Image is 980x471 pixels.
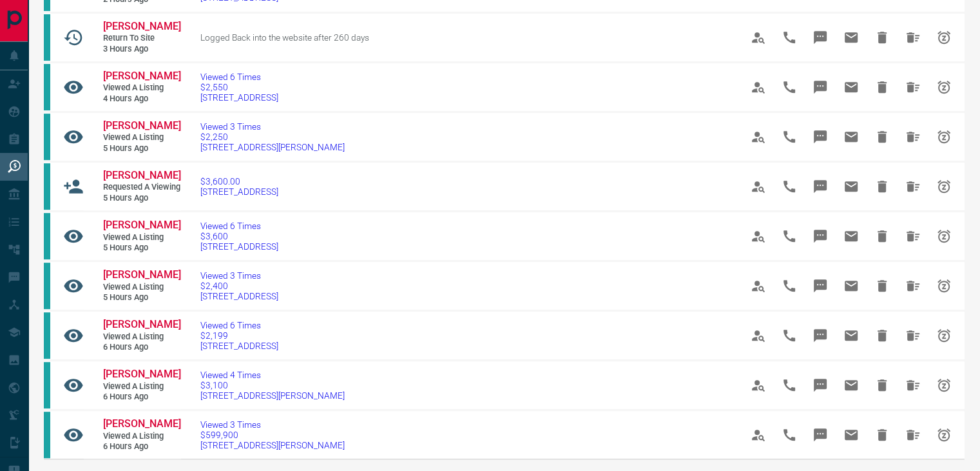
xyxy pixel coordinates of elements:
span: Call [774,121,805,152]
span: Hide [867,22,898,53]
span: [STREET_ADDRESS][PERSON_NAME] [200,390,345,401]
a: $3,600.00[STREET_ADDRESS] [200,176,278,197]
span: View Profile [743,370,774,401]
span: Call [774,270,805,301]
span: [PERSON_NAME] [103,169,181,181]
span: $2,400 [200,281,278,291]
span: Call [774,221,805,252]
a: Viewed 3 Times$2,250[STREET_ADDRESS][PERSON_NAME] [200,121,345,152]
span: Email [836,221,867,252]
span: Hide [867,221,898,252]
span: Snooze [928,171,959,202]
a: [PERSON_NAME] [103,318,180,332]
span: Email [836,121,867,152]
span: View Profile [743,121,774,152]
span: Viewed a Listing [103,132,180,143]
span: 5 hours ago [103,193,180,204]
span: Snooze [928,320,959,351]
span: [PERSON_NAME] [103,119,181,132]
span: [STREET_ADDRESS] [200,186,278,197]
span: Hide All from Charlene Celis [898,320,928,351]
span: $3,600 [200,231,278,241]
span: $3,100 [200,380,345,390]
span: Viewed a Listing [103,83,180,94]
span: 6 hours ago [103,342,180,353]
span: 3 hours ago [103,44,180,55]
span: [PERSON_NAME] [103,318,181,330]
span: Hide [867,171,898,202]
span: Hide [867,370,898,401]
span: Hide All from Caitlin Galbraith [898,171,928,202]
span: Viewed 4 Times [200,370,345,380]
div: condos.ca [44,14,50,61]
span: 4 hours ago [103,94,180,105]
a: Viewed 3 Times$599,900[STREET_ADDRESS][PERSON_NAME] [200,419,345,450]
span: Viewed a Listing [103,332,180,343]
span: Viewed a Listing [103,381,180,392]
span: Logged Back into the website after 260 days [200,32,369,43]
span: View Profile [743,221,774,252]
span: [PERSON_NAME] [103,368,181,380]
span: Hide [867,419,898,450]
span: Snooze [928,221,959,252]
div: condos.ca [44,163,50,210]
a: Viewed 6 Times$2,199[STREET_ADDRESS] [200,320,278,351]
span: Call [774,22,805,53]
span: Snooze [928,419,959,450]
span: $2,550 [200,82,278,92]
span: 5 hours ago [103,243,180,254]
span: Message [805,419,836,450]
a: [PERSON_NAME] [103,119,180,133]
div: condos.ca [44,312,50,359]
div: condos.ca [44,64,50,110]
span: Call [774,171,805,202]
span: [PERSON_NAME] [103,20,181,32]
span: View Profile [743,171,774,202]
a: Viewed 4 Times$3,100[STREET_ADDRESS][PERSON_NAME] [200,370,345,401]
span: [PERSON_NAME] [103,268,181,281]
span: View Profile [743,419,774,450]
span: Hide All from Sonya Kameneva [898,270,928,301]
span: [STREET_ADDRESS][PERSON_NAME] [200,142,345,152]
span: View Profile [743,270,774,301]
span: 5 hours ago [103,292,180,303]
span: View Profile [743,320,774,351]
span: Snooze [928,72,959,103]
span: [PERSON_NAME] [103,219,181,231]
span: $599,900 [200,430,345,440]
span: Snooze [928,22,959,53]
a: [PERSON_NAME] [103,268,180,282]
span: [PERSON_NAME] [103,417,181,430]
span: [STREET_ADDRESS] [200,241,278,252]
span: [STREET_ADDRESS] [200,341,278,351]
span: [STREET_ADDRESS] [200,92,278,103]
span: Viewed 3 Times [200,270,278,281]
span: Viewed 6 Times [200,320,278,330]
span: Email [836,72,867,103]
span: Message [805,171,836,202]
span: [STREET_ADDRESS][PERSON_NAME] [200,440,345,450]
span: Message [805,72,836,103]
span: Hide All from Alex Zhou [898,370,928,401]
span: Snooze [928,121,959,152]
span: $2,199 [200,330,278,341]
span: Message [805,221,836,252]
span: Email [836,419,867,450]
span: Call [774,72,805,103]
span: Call [774,419,805,450]
span: Hide All from Chloe Lin [898,121,928,152]
a: [PERSON_NAME] [103,169,180,183]
span: Snooze [928,370,959,401]
span: [PERSON_NAME] [103,70,181,82]
span: Email [836,22,867,53]
div: condos.ca [44,362,50,408]
span: Email [836,171,867,202]
span: Hide [867,121,898,152]
span: $3,600.00 [200,176,278,186]
span: 6 hours ago [103,441,180,452]
a: [PERSON_NAME] [103,70,180,83]
a: [PERSON_NAME] [103,20,180,34]
span: Viewed a Listing [103,282,180,293]
span: Hide All from Tijana Medencevic [898,22,928,53]
span: Viewed 3 Times [200,419,345,430]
